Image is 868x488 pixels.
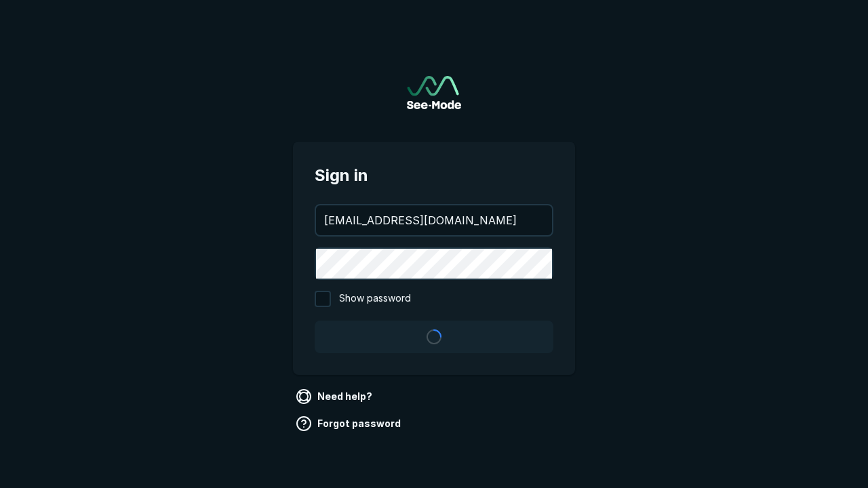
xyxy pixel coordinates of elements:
a: Forgot password [293,413,406,434]
span: Show password [339,291,411,307]
a: Need help? [293,386,378,407]
a: Go to sign in [407,76,461,109]
input: your@email.com [316,205,552,235]
span: Sign in [315,163,553,188]
img: See-Mode Logo [407,76,461,109]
